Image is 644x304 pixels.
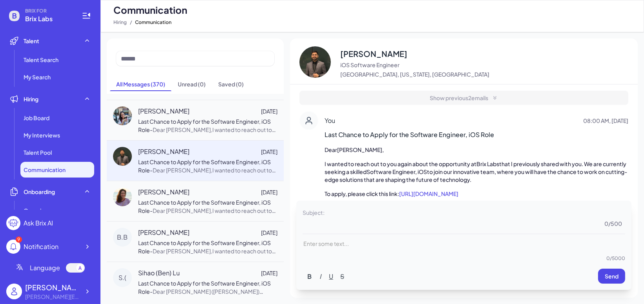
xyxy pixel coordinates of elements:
span: Communication [24,166,66,174]
button: Format text to underlined [326,269,336,283]
div: All Messages [116,80,165,88]
span: 08:00 AM, [DATE] [583,117,628,125]
span: S [340,271,344,282]
img: Shivam Shishangia [299,46,331,78]
span: To apply, please click this link: [325,190,399,197]
span: [PERSON_NAME] [138,187,190,197]
span: Brix Labs [25,14,72,24]
span: BRIX FOR [25,8,72,14]
div: ( 0 ) [236,80,244,88]
span: Dear [325,146,337,153]
div: Saved [218,80,244,88]
span: You [325,116,335,125]
span: Job Board [24,114,49,122]
span: Last Chance to Apply for the Software Engineer, iOS Role [138,118,271,133]
p: - [138,198,277,215]
span: [DATE] [261,188,277,196]
div: B.B [113,228,132,247]
div: ( 370 ) [151,80,165,88]
p: [GEOGRAPHIC_DATA], [US_STATE], [GEOGRAPHIC_DATA] [340,70,489,78]
span: Last Chance to Apply for the Software Engineer, iOS Role [325,130,628,139]
span: [PERSON_NAME] [138,228,190,237]
span: Hiring [24,95,38,103]
span: Talent Pool [24,148,52,156]
p: - [138,117,277,134]
span: Show previous 2 emails [430,94,489,102]
img: user_logo.png [6,284,22,299]
span: B [307,271,312,282]
span: U [329,271,333,282]
span: Talent [24,37,39,45]
span: , [382,146,384,153]
span: Last Chance to Apply for the Software Engineer, iOS Role [138,199,271,214]
a: [URL][DOMAIN_NAME] [399,190,458,197]
button: Format text as italics [316,269,325,283]
span: [DATE] [261,269,277,277]
span: My Interviews [24,131,60,139]
span: Onboarding [24,188,55,196]
div: 0 / 5000 [303,254,625,262]
div: Ask Brix AI [24,218,53,228]
button: Send [598,269,625,284]
span: Sihao (Ben) Lu [138,268,180,278]
span: [DATE] [261,148,277,156]
span: Language [30,263,60,273]
div: S.( [113,268,132,287]
span: I [319,271,321,282]
span: Dear [PERSON_NAME],I wanted to reach out to you again about the opportunity at [GEOGRAPHIC_DATA] ... [138,167,276,264]
p: - [138,239,277,255]
span: I wanted to reach out to you again about the opportunity at [325,160,476,167]
span: Dear [PERSON_NAME],I wanted to reach out to you again about the opportunity at [GEOGRAPHIC_DATA] ... [138,126,276,224]
p: iOS Software Engineer [340,61,489,69]
span: Last Chance to Apply for the Software Engineer, iOS Role [138,280,271,295]
span: [PERSON_NAME] [138,147,190,156]
div: 9 [16,236,22,243]
p: - [138,279,277,296]
div: ( 0 ) [198,80,206,88]
p: - [138,158,277,174]
button: Format text as bold [304,269,315,283]
span: Communication [135,18,171,27]
span: / [130,18,132,27]
img: Mai Tran [113,106,132,125]
button: Format text with a strikethrough [337,269,347,283]
div: Shuwei Yang [25,282,80,293]
span: Last Chance to Apply for the Software Engineer, iOS Role [138,239,271,255]
span: to join our innovative team, where you will have the chance to work on cutting-edge solutions tha... [325,168,627,183]
span: Subject: [303,207,325,218]
span: [DATE] [261,107,277,115]
span: Send [605,273,618,280]
p: [PERSON_NAME] [340,48,489,59]
p: [PERSON_NAME] [325,146,628,154]
span: Last Chance to Apply for the Software Engineer, iOS Role [138,158,271,174]
div: Unread [178,80,206,88]
span: Communication [113,4,187,16]
div: 0 / 500 [604,220,622,227]
div: Notification [24,242,58,251]
img: Shivam Shishangia [113,147,132,166]
span: Talent Search [24,56,58,64]
span: Overview [24,207,49,214]
span: [DATE] [261,229,277,237]
img: Natalia Orbach-Mandel [113,187,132,206]
span: My Search [24,73,51,81]
span: [PERSON_NAME] [138,106,190,116]
div: carol@joinbrix.com [25,293,80,301]
p: Brix Labs Software Engineer, iOS [325,160,628,183]
span: that I previously shared with you. We are currently seeking a skilled [325,160,627,175]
